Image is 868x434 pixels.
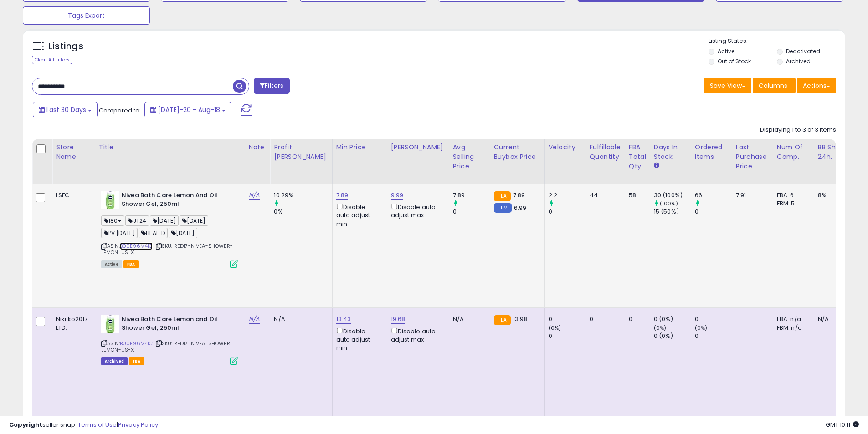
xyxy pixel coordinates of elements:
div: Num of Comp. [777,143,810,162]
button: [DATE]-20 - Aug-18 [144,102,231,117]
div: BB Share 24h. [818,143,851,162]
span: Compared to: [99,106,141,115]
a: B00E96M4IC [120,242,153,250]
span: Columns [759,81,787,90]
span: [DATE] [150,215,179,226]
div: 2.2 [549,191,586,199]
div: Store Name [56,143,91,162]
span: | SKU: RED17-NIVEA-SHOWER-LEMON-US-X1 [101,340,233,353]
small: (0%) [654,324,667,332]
div: 10.29% [274,191,332,199]
div: ASIN: [101,315,238,364]
div: Ordered Items [695,143,728,162]
div: 0 [590,315,618,323]
a: 13.43 [336,315,351,324]
span: [DATE] [169,228,197,238]
div: Current Buybox Price [494,143,541,162]
div: N/A [818,315,848,323]
div: Displaying 1 to 3 of 3 items [760,126,836,134]
h5: Listings [48,40,83,53]
span: FBA [123,260,139,268]
img: 41cKqX0h+pL._SL40_.jpg [101,315,119,333]
a: N/A [249,315,260,324]
small: FBM [494,203,512,213]
p: Listing States: [709,37,845,46]
div: Profit [PERSON_NAME] [274,143,328,162]
div: Min Price [336,143,383,152]
span: Listings that have been deleted from Seller Central [101,357,128,365]
button: Filters [254,78,289,94]
div: FBM: n/a [777,324,807,332]
label: Out of Stock [718,57,751,65]
div: 0 (0%) [654,332,691,340]
div: N/A [453,315,483,323]
div: Nikilko2017 LTD. [56,315,88,332]
label: Archived [786,57,811,65]
div: FBM: 5 [777,199,807,208]
div: 0 [629,315,643,323]
div: Note [249,143,267,152]
div: 0% [274,208,332,216]
div: 44 [590,191,618,199]
div: Disable auto adjust min [336,326,380,352]
div: 0 [549,208,586,216]
div: Days In Stock [654,143,687,162]
span: | SKU: RED17-NIVEA-SHOWER-LEMON-US-X1 [101,242,233,256]
div: 15 (50%) [654,208,691,216]
label: Deactivated [786,47,820,55]
div: Title [99,143,241,152]
small: FBA [494,191,511,201]
div: 0 [549,332,586,340]
span: PV [DATE] [101,228,138,238]
small: Days In Stock. [654,162,659,170]
div: 0 [453,208,490,216]
div: 58 [629,191,643,199]
a: Terms of Use [78,420,117,429]
div: 7.91 [736,191,766,199]
a: N/A [249,191,260,200]
button: Columns [753,78,796,93]
div: Last Purchase Price [736,143,769,171]
small: FBA [494,315,511,325]
div: 0 [695,332,732,340]
div: 0 [695,208,732,216]
label: Active [718,47,734,55]
div: 66 [695,191,732,199]
b: Nivea Bath Care Lemon and Oil Shower Gel, 250ml [122,315,232,334]
span: 13.98 [513,315,528,323]
span: JT24 [125,215,149,226]
span: 2025-09-18 10:11 GMT [826,420,859,429]
button: Actions [797,78,836,93]
div: Disable auto adjust max [391,326,442,344]
span: FBA [129,357,144,365]
small: (0%) [549,324,561,332]
span: 7.89 [513,191,525,199]
button: Tags Export [23,6,150,25]
a: B00E96M4IC [120,340,153,347]
div: seller snap | | [9,421,158,429]
div: Fulfillable Quantity [590,143,621,162]
div: FBA: 6 [777,191,807,199]
div: 0 [549,315,586,323]
div: 8% [818,191,848,199]
button: Save View [704,78,751,93]
a: 9.99 [391,191,404,200]
a: 19.68 [391,315,406,324]
a: Privacy Policy [118,420,158,429]
div: 0 (0%) [654,315,691,323]
span: [DATE]-20 - Aug-18 [158,105,220,114]
span: Last 30 Days [46,105,86,114]
button: Last 30 Days [33,102,98,117]
div: Disable auto adjust max [391,202,442,220]
div: Avg Selling Price [453,143,486,171]
b: Nivea Bath Care Lemon And Oil Shower Gel, 250ml [122,191,232,210]
span: [DATE] [180,215,208,226]
span: HEALED [139,228,168,238]
span: 6.99 [514,204,527,212]
span: All listings currently available for purchase on Amazon [101,260,122,268]
div: FBA Total Qty [629,143,646,171]
div: LSFC [56,191,88,199]
div: N/A [274,315,325,323]
div: Velocity [549,143,582,152]
small: (100%) [660,200,678,207]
